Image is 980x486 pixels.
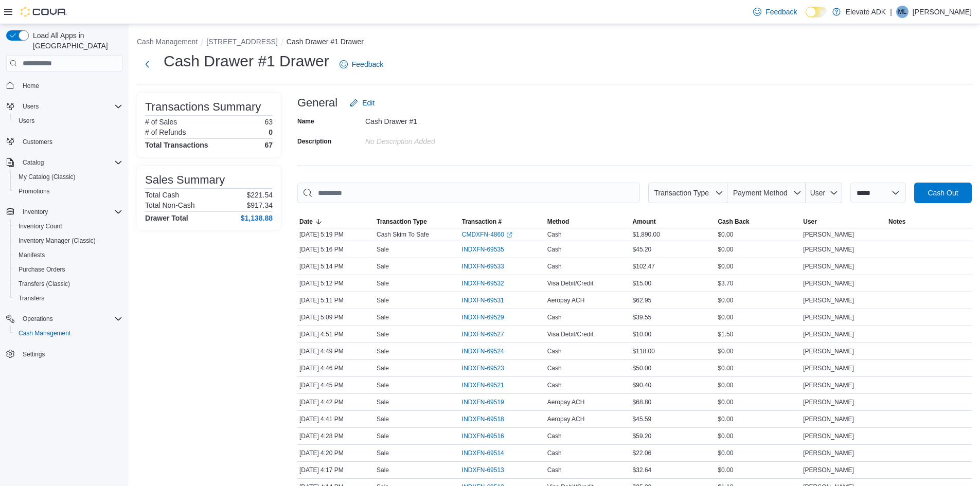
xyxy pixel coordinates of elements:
[297,137,331,146] label: Description
[19,222,62,230] span: Inventory Count
[462,466,504,474] span: INDXFN-69513
[246,191,273,199] p: $221.54
[547,296,585,304] span: Aeropay ACH
[19,265,65,274] span: Purchase Orders
[23,138,52,146] span: Customers
[19,313,122,325] span: Operations
[14,263,122,276] span: Purchase Orders
[462,328,514,340] button: INDXFN-69527
[633,398,652,406] span: $68.80
[19,206,122,218] span: Inventory
[14,220,66,232] a: Inventory Count
[362,98,375,108] span: Edit
[19,100,122,113] span: Users
[547,218,569,226] span: Method
[462,447,514,459] button: INDXFN-69514
[10,233,127,248] button: Inventory Manager (Classic)
[19,237,96,245] span: Inventory Manager (Classic)
[14,115,122,127] span: Users
[810,189,826,197] span: User
[23,102,39,111] span: Users
[633,218,656,226] span: Amount
[803,296,854,304] span: [PERSON_NAME]
[19,251,45,259] span: Manifests
[462,262,504,271] span: INDXFN-69533
[547,330,594,338] span: Visa Debit/Credit
[297,396,375,408] div: [DATE] 4:42 PM
[14,292,122,304] span: Transfers
[547,262,562,271] span: Cash
[716,345,801,357] div: $0.00
[297,97,337,109] h3: General
[928,188,958,198] span: Cash Out
[716,311,801,323] div: $0.00
[297,183,640,203] input: This is a search bar. As you type, the results lower in the page will automatically filter.
[462,296,504,304] span: INDXFN-69531
[14,220,122,232] span: Inventory Count
[462,396,514,408] button: INDXFN-69519
[246,201,273,209] p: $917.34
[264,118,273,126] p: 63
[803,415,854,423] span: [PERSON_NAME]
[733,189,788,197] span: Payment Method
[145,174,225,186] h3: Sales Summary
[377,381,389,389] p: Sale
[6,74,122,388] nav: Complex example
[19,348,49,361] a: Settings
[297,294,375,307] div: [DATE] 5:11 PM
[914,183,972,203] button: Cash Out
[716,328,801,340] div: $1.50
[633,245,652,254] span: $45.20
[462,311,514,323] button: INDXFN-69529
[765,7,797,17] span: Feedback
[297,215,375,228] button: Date
[19,117,34,125] span: Users
[547,432,562,440] span: Cash
[365,113,503,125] div: Cash Drawer #1
[547,245,562,254] span: Cash
[14,278,74,290] a: Transfers (Classic)
[547,398,585,406] span: Aeropay ACH
[803,432,854,440] span: [PERSON_NAME]
[462,218,502,226] span: Transaction #
[10,114,127,128] button: Users
[749,2,801,22] a: Feedback
[547,313,562,321] span: Cash
[377,398,389,406] p: Sale
[716,228,801,241] div: $0.00
[913,6,972,18] p: [PERSON_NAME]
[803,279,854,287] span: [PERSON_NAME]
[297,117,314,125] label: Name
[14,327,122,339] span: Cash Management
[803,218,817,226] span: User
[803,364,854,372] span: [PERSON_NAME]
[633,381,652,389] span: $90.40
[377,218,427,226] span: Transaction Type
[297,345,375,357] div: [DATE] 4:49 PM
[377,330,389,338] p: Sale
[19,135,122,148] span: Customers
[352,59,383,69] span: Feedback
[462,432,504,440] span: INDXFN-69516
[716,260,801,273] div: $0.00
[462,364,504,372] span: INDXFN-69523
[19,329,70,337] span: Cash Management
[297,277,375,290] div: [DATE] 5:12 PM
[803,262,854,271] span: [PERSON_NAME]
[346,93,379,113] button: Edit
[716,413,801,425] div: $0.00
[145,141,208,149] h4: Total Transactions
[462,413,514,425] button: INDXFN-69518
[716,362,801,374] div: $0.00
[23,82,39,90] span: Home
[462,430,514,442] button: INDXFN-69516
[462,449,504,457] span: INDXFN-69514
[145,101,261,113] h3: Transactions Summary
[716,464,801,476] div: $0.00
[297,362,375,374] div: [DATE] 4:46 PM
[377,364,389,372] p: Sale
[29,30,122,51] span: Load All Apps in [GEOGRAPHIC_DATA]
[633,432,652,440] span: $59.20
[462,381,504,389] span: INDXFN-69521
[287,38,364,46] button: Cash Drawer #1 Drawer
